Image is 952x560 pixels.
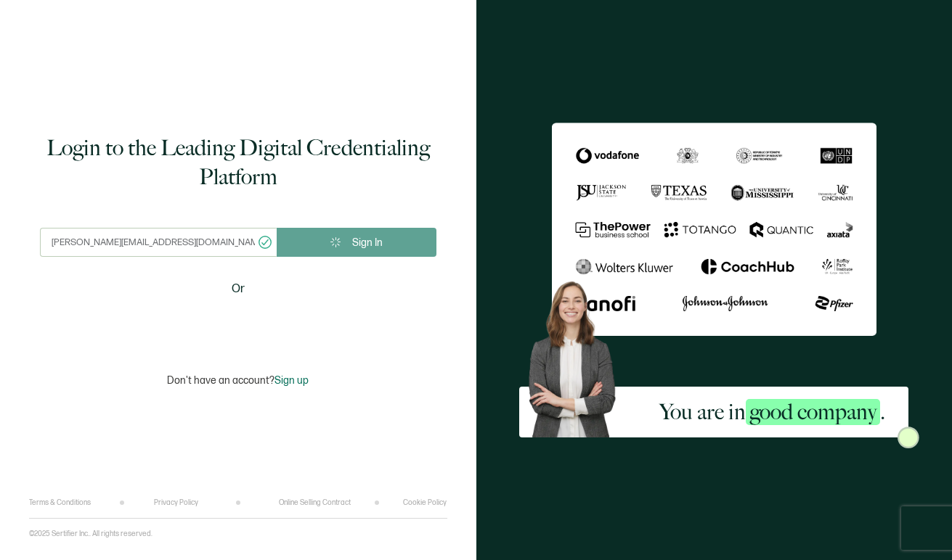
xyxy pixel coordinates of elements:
[167,374,309,387] p: Don't have an account?
[257,234,273,250] ion-icon: checkmark circle outline
[898,427,919,448] img: Sertifier Login
[746,399,880,425] span: good company
[403,498,447,507] a: Cookie Policy
[40,133,436,192] h1: Login to the Leading Digital Credentialing Platform
[279,498,351,507] a: Online Selling Contract
[154,498,198,507] a: Privacy Policy
[29,498,91,507] a: Terms & Conditions
[29,530,152,538] p: ©2025 Sertifier Inc.. All rights reserved.
[232,280,245,298] span: Or
[274,374,309,387] span: Sign up
[552,123,876,337] img: Sertifier Login - You are in <span class="strong-h">good company</span>.
[519,273,636,437] img: Sertifier Login - You are in <span class="strong-h">good company</span>. Hero
[147,308,329,339] iframe: Sign in with Google Button
[40,228,277,257] input: Enter your work email address
[659,398,885,427] h2: You are in .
